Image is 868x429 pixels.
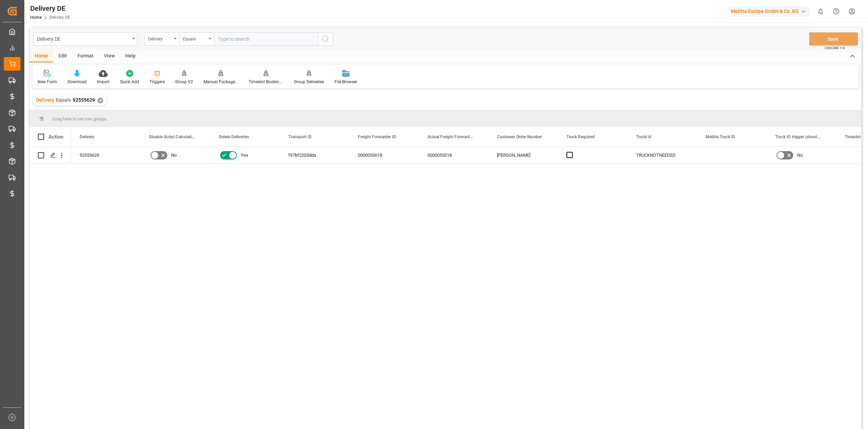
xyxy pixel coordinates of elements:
[280,147,349,163] div: f97bf2205dda
[99,50,120,62] div: View
[628,147,697,163] div: TRUCKNOTNEEDED
[179,32,214,46] button: open menu
[30,3,70,14] div: Delivery DE
[775,134,822,139] span: Truck ID trigger (should be deleted in the future)
[33,32,137,46] button: open menu
[144,32,179,46] button: open menu
[183,34,207,42] div: Equals
[728,6,810,16] div: Melitta Europa GmbH & Co. KG
[53,50,72,62] div: Edit
[120,50,141,62] div: Help
[566,134,595,139] span: Truck Required
[706,134,735,139] span: Melitta Truck ID
[349,147,419,163] div: 0000053018
[358,134,396,139] span: Freight Forwarder ID
[813,3,828,19] button: show 0 new notifications
[497,134,542,139] span: Customer Order Number
[97,97,103,103] div: ✕
[288,134,312,139] span: Transport ID
[53,116,107,122] span: Drag here to set row groups
[36,97,54,103] span: Delivery
[797,147,803,163] span: No
[419,147,489,163] div: 0000053018
[67,79,87,85] div: Download
[241,147,248,163] span: Yes
[38,79,57,85] div: New Form
[214,32,318,46] input: Type to search
[30,15,42,20] a: Home
[318,32,333,46] button: search button
[48,134,63,140] div: Action
[149,134,196,139] span: Disable Script Calculations
[171,147,177,163] span: No
[150,79,165,85] div: Triggers
[489,147,558,163] div: [PERSON_NAME]
[73,97,95,103] span: 92555629
[636,134,651,139] span: Truck Id
[120,79,139,85] div: Quick Add
[56,97,71,103] span: Equals
[294,79,324,85] div: Group Deliveries
[825,45,845,50] span: Ctrl/CMD + S
[30,50,53,62] div: Home
[728,5,813,18] button: Melitta Europa GmbH & Co. KG
[97,79,110,85] div: Import
[809,32,858,46] button: Save
[71,147,141,163] div: 92555629
[148,34,172,42] div: Delivery
[249,79,283,85] div: Timeslot Booking Report
[72,50,99,62] div: Format
[335,79,357,85] div: File Browser
[30,147,71,164] div: Press SPACE to select this row.
[37,34,130,43] div: Delivery DE
[828,3,844,19] button: Help Center
[219,134,249,139] span: Delete Deliveries
[175,79,193,85] div: Group V2
[80,134,94,139] span: Delivery
[427,134,474,139] span: Actual Freight Forwarder ID
[203,79,238,85] div: Manual Package TypeDetermination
